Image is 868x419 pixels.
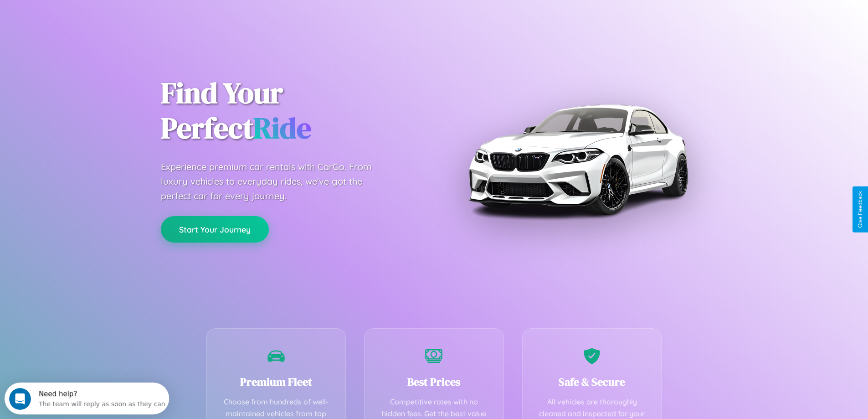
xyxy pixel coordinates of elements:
h3: Safe & Secure [536,374,648,389]
h3: Best Prices [378,374,490,389]
div: Open Intercom Messenger [4,4,169,29]
h3: Premium Fleet [221,374,332,389]
span: Ride [253,108,311,148]
div: The team will reply as soon as they can [34,15,161,25]
p: Experience premium car rentals with CarGo. From luxury vehicles to everyday rides, we've got the ... [161,160,389,203]
button: Start Your Journey [161,216,269,243]
iframe: Intercom live chat [9,388,31,410]
iframe: Intercom live chat discovery launcher [5,383,169,414]
div: Give Feedback [857,191,863,228]
h1: Find Your Perfect [161,76,421,146]
div: Need help? [34,8,161,15]
img: Premium BMW car rental vehicle [464,46,692,274]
